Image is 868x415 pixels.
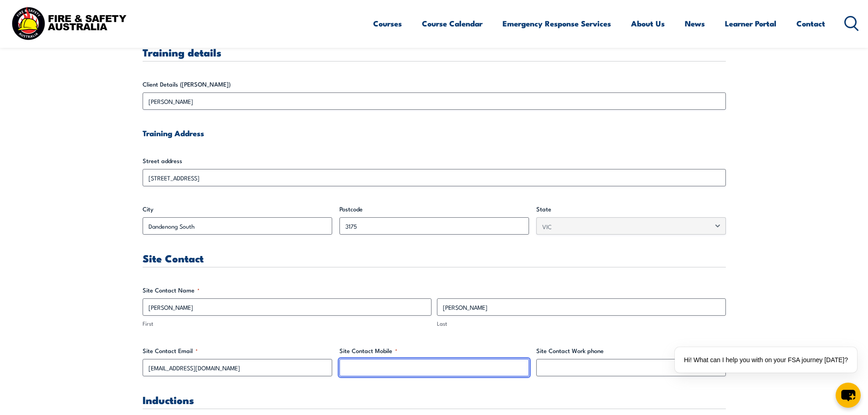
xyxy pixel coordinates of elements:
[503,11,611,36] a: Emergency Response Services
[143,395,726,405] h3: Inductions
[143,156,726,165] label: Street address
[143,80,726,89] label: Client Details ([PERSON_NAME])
[437,319,726,328] label: Last
[143,205,332,214] label: City
[725,11,776,36] a: Learner Portal
[675,347,857,373] div: Hi! What can I help you with on your FSA journey [DATE]?
[796,11,825,36] a: Contact
[631,11,665,36] a: About Us
[143,319,431,328] label: First
[685,11,705,36] a: News
[143,346,332,355] label: Site Contact Email
[143,47,726,57] h3: Training details
[339,346,529,355] label: Site Contact Mobile
[836,383,861,408] button: chat-button
[143,286,200,295] legend: Site Contact Name
[143,128,726,138] h4: Training Address
[143,253,726,263] h3: Site Contact
[422,11,483,36] a: Course Calendar
[536,346,726,355] label: Site Contact Work phone
[373,11,402,36] a: Courses
[339,205,529,214] label: Postcode
[536,205,726,214] label: State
